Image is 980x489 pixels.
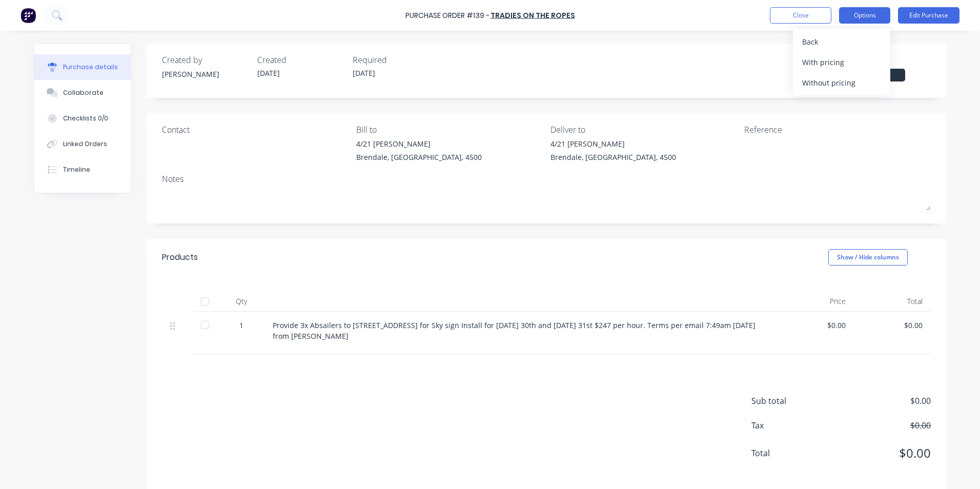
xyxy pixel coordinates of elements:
[21,8,36,23] img: Factory
[828,395,931,407] span: $0.00
[356,152,482,162] div: Brendale, [GEOGRAPHIC_DATA], 4500
[162,251,198,263] div: Products
[793,31,890,52] button: Back
[839,7,890,24] button: Options
[828,419,931,432] span: $0.00
[744,124,931,136] div: Reference
[63,63,118,72] div: Purchase details
[405,10,489,21] div: Purchase Order #139 -
[898,7,959,24] button: Edit Purchase
[34,54,131,80] button: Purchase details
[162,124,349,136] div: Contact
[63,114,108,123] div: Checklists 0/0
[356,138,482,149] div: 4/21 [PERSON_NAME]
[802,55,881,70] div: With pricing
[162,173,931,185] div: Notes
[273,320,769,341] div: Provide 3x Absailers to [STREET_ADDRESS] for Sky sign Install for [DATE] 30th and [DATE] 31st $24...
[63,88,104,97] div: Collaborate
[828,249,908,266] button: Show / Hide columns
[802,75,881,90] div: Without pricing
[751,419,828,432] span: Tax
[218,291,264,312] div: Qty
[162,69,249,79] div: [PERSON_NAME]
[550,152,676,162] div: Brendale, [GEOGRAPHIC_DATA], 4500
[356,124,543,136] div: Bill to
[227,320,256,331] div: 1
[63,139,107,149] div: Linked Orders
[793,72,890,93] button: Without pricing
[34,106,131,131] button: Checklists 0/0
[34,157,131,182] button: Timeline
[785,320,846,331] div: $0.00
[751,395,828,407] span: Sub total
[828,444,931,462] span: $0.00
[854,291,931,312] div: Total
[777,291,854,312] div: Price
[793,52,890,72] button: With pricing
[751,447,828,459] span: Total
[770,7,831,24] button: Close
[63,165,90,174] div: Timeline
[862,320,923,331] div: $0.00
[34,131,131,157] button: Linked Orders
[257,54,344,66] div: Created
[550,124,737,136] div: Deliver to
[162,54,249,66] div: Created by
[34,80,131,106] button: Collaborate
[550,138,676,149] div: 4/21 [PERSON_NAME]
[802,34,881,49] div: Back
[353,54,440,66] div: Required
[491,10,575,21] a: Tradies on The Ropes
